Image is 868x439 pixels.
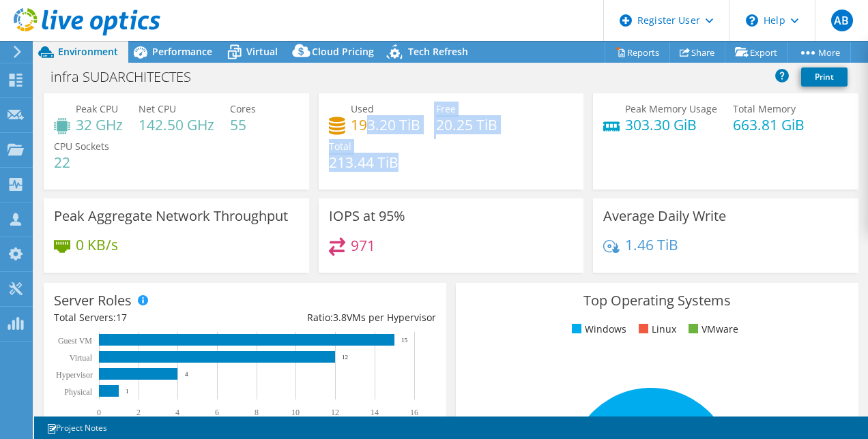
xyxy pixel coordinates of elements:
[436,117,497,132] h4: 20.25 TiB
[64,387,92,397] text: Physical
[152,45,212,58] span: Performance
[333,311,347,324] span: 3.8
[116,311,127,324] span: 17
[685,322,738,337] li: VMware
[801,67,848,87] a: Print
[54,155,109,170] h4: 22
[245,310,436,325] div: Ratio: VMs per Hypervisor
[746,14,758,27] svg: \n
[126,388,129,395] text: 1
[185,371,188,378] text: 4
[371,408,379,417] text: 14
[139,102,176,115] span: Net CPU
[603,209,726,224] h3: Average Daily Write
[329,209,405,224] h3: IOPS at 95%
[312,45,374,58] span: Cloud Pricing
[831,10,853,31] span: AB
[331,408,339,417] text: 12
[76,117,123,132] h4: 32 GHz
[76,237,118,252] h4: 0 KB/s
[466,293,848,308] h3: Top Operating Systems
[56,370,93,380] text: Hypervisor
[54,209,288,224] h3: Peak Aggregate Network Throughput
[725,42,788,63] a: Export
[136,408,141,417] text: 2
[625,237,678,252] h4: 1.46 TiB
[37,419,117,436] a: Project Notes
[401,337,408,344] text: 15
[733,102,796,115] span: Total Memory
[215,408,219,417] text: 6
[568,322,626,337] li: Windows
[58,336,92,346] text: Guest VM
[70,353,93,363] text: Virtual
[351,102,374,115] span: Used
[351,117,420,132] h4: 193.20 TiB
[605,42,670,63] a: Reports
[625,102,717,115] span: Peak Memory Usage
[436,102,456,115] span: Free
[58,45,118,58] span: Environment
[139,117,214,132] h4: 142.50 GHz
[291,408,300,417] text: 10
[733,117,805,132] h4: 663.81 GiB
[635,322,676,337] li: Linux
[410,408,418,417] text: 16
[342,354,348,361] text: 12
[329,155,399,170] h4: 213.44 TiB
[54,310,245,325] div: Total Servers:
[230,102,256,115] span: Cores
[329,140,351,153] span: Total
[408,45,468,58] span: Tech Refresh
[230,117,256,132] h4: 55
[669,42,725,63] a: Share
[787,42,851,63] a: More
[54,293,132,308] h3: Server Roles
[625,117,717,132] h4: 303.30 GiB
[175,408,179,417] text: 4
[76,102,118,115] span: Peak CPU
[246,45,278,58] span: Virtual
[44,70,212,85] h1: infra SUDARCHITECTES
[351,238,375,253] h4: 971
[255,408,259,417] text: 8
[97,408,101,417] text: 0
[54,140,109,153] span: CPU Sockets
